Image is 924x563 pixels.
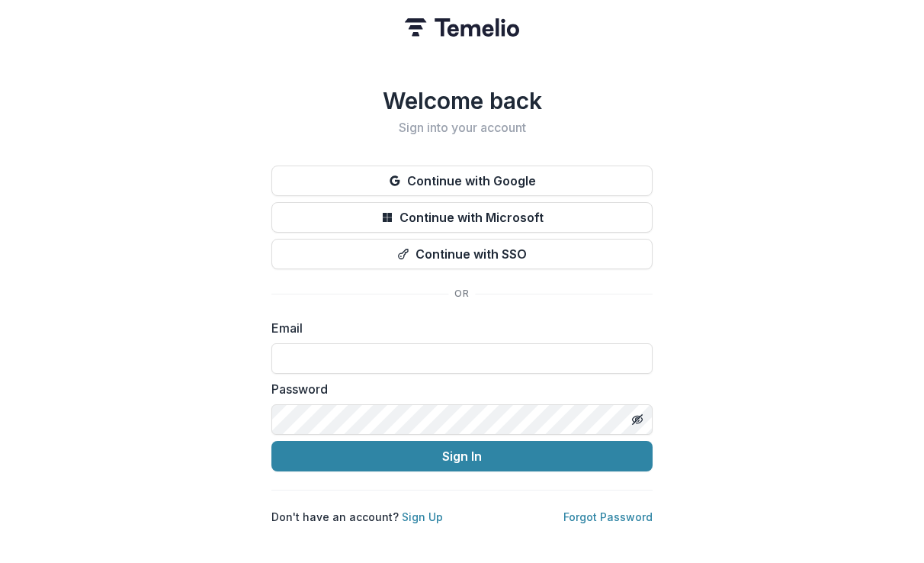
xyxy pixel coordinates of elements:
[271,380,643,398] label: Password
[625,407,650,432] button: Toggle password visibility
[271,509,443,525] p: Don't have an account?
[271,319,643,337] label: Email
[405,18,519,37] img: Temelio
[271,166,653,196] button: Continue with Google
[271,441,653,471] button: Sign In
[402,510,443,523] a: Sign Up
[271,202,653,233] button: Continue with Microsoft
[563,510,653,523] a: Forgot Password
[271,87,653,114] h1: Welcome back
[271,239,653,269] button: Continue with SSO
[271,121,653,135] h2: Sign into your account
